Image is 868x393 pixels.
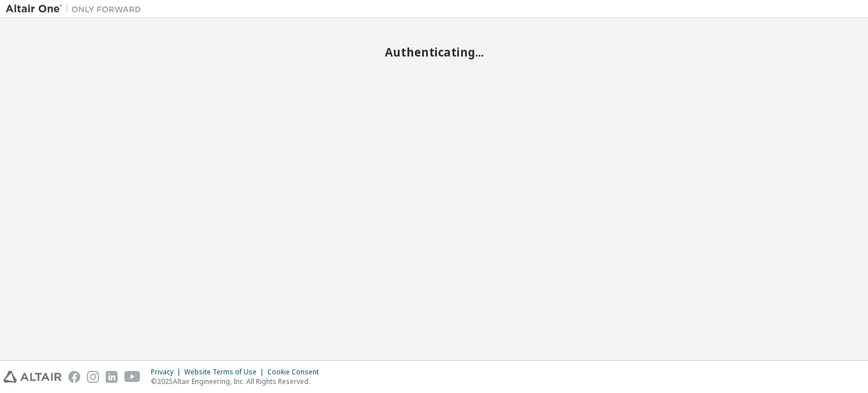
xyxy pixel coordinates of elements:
[124,371,141,383] img: youtube.svg
[267,368,325,377] div: Cookie Consent
[87,371,99,383] img: instagram.svg
[3,371,62,383] img: altair_logo.svg
[184,368,267,377] div: Website Terms of Use
[151,368,184,377] div: Privacy
[151,377,325,386] p: © 2025 Altair Engineering, Inc. All Rights Reserved.
[68,371,80,383] img: facebook.svg
[6,45,862,59] h2: Authenticating...
[106,371,118,383] img: linkedin.svg
[6,3,147,15] img: Altair One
